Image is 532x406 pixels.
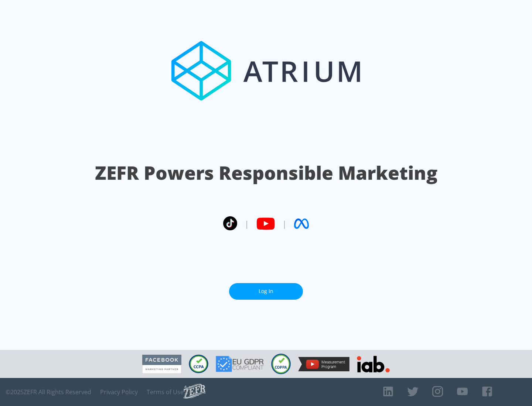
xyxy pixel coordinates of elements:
img: Facebook Marketing Partner [142,355,181,374]
span: | [245,218,249,229]
a: Terms of Use [147,388,184,396]
img: IAB [357,356,390,372]
img: YouTube Measurement Program [298,357,349,371]
span: © 2025 ZEFR All Rights Reserved [6,388,91,396]
img: GDPR Compliant [216,356,264,372]
h1: ZEFR Powers Responsible Marketing [95,160,437,186]
a: Log In [229,283,303,300]
img: COPPA Compliant [271,354,291,374]
img: CCPA Compliant [189,355,208,373]
a: Privacy Policy [100,388,138,396]
span: | [282,218,287,229]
